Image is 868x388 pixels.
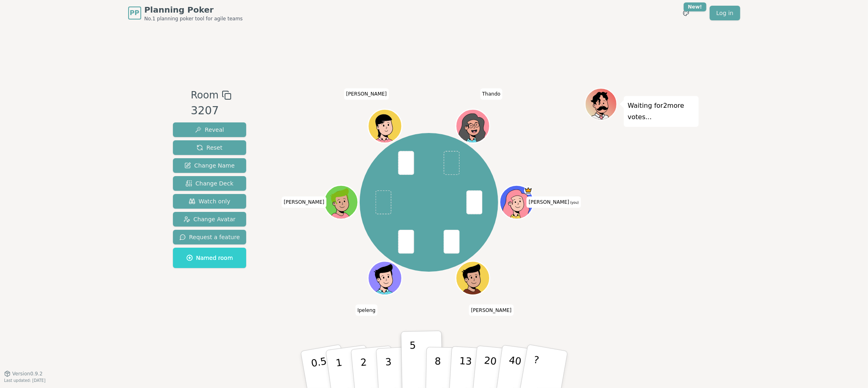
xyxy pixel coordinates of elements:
span: Reset [197,144,222,152]
span: No.1 planning poker tool for agile teams [144,15,243,22]
span: Click to change your name [282,196,326,208]
div: New! [684,2,707,11]
span: (you) [569,201,579,205]
span: Request a feature [179,233,240,241]
span: Change Name [184,161,234,170]
button: Reveal [173,122,247,137]
span: Watch only [189,197,230,205]
a: PPPlanning PokerNo.1 planning poker tool for agile teams [128,4,243,22]
button: Reset [173,140,247,155]
button: Click to change your avatar [501,186,533,218]
p: Waiting for 2 more votes... [628,100,695,123]
button: Change Name [173,158,247,173]
div: 3207 [191,102,232,119]
a: Log in [710,6,740,20]
span: Click to change your name [355,305,377,316]
button: Change Deck [173,176,247,191]
button: Watch only [173,194,247,209]
span: PP [130,8,139,18]
span: Planning Poker [144,4,243,15]
span: Named room [186,254,233,262]
span: Change Deck [186,179,233,187]
span: Click to change your name [469,305,514,316]
span: Room [191,88,219,102]
button: Named room [173,248,247,268]
button: Request a feature [173,230,247,244]
span: Click to change your name [344,89,389,100]
span: Click to change your name [480,89,503,100]
button: Change Avatar [173,212,247,227]
span: Reveal [195,126,224,134]
button: New! [679,6,693,20]
span: Change Avatar [184,215,236,223]
span: Click to change your name [527,196,581,208]
span: Norval is the host [524,186,533,195]
p: 5 [409,340,416,384]
button: Version0.9.2 [4,371,43,377]
span: Version 0.9.2 [12,371,43,377]
span: Last updated: [DATE] [4,378,46,383]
